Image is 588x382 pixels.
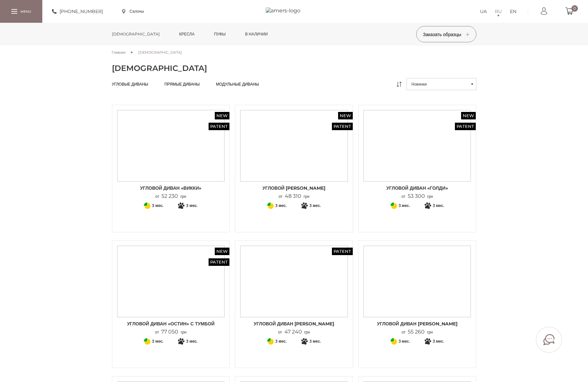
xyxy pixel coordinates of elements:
a: Угловой Диван СОФИЯ Угловой Диван СОФИЯ Угловой Диван [PERSON_NAME] от55 260грн [363,246,471,335]
span: 47 240 [282,329,304,335]
a: [PHONE_NUMBER] [52,7,103,15]
span: 0 [571,5,578,12]
a: [DEMOGRAPHIC_DATA] [107,23,165,46]
span: New [338,112,353,119]
a: RU [495,7,502,15]
span: 3 мес. [275,337,287,345]
p: от грн [402,193,433,199]
a: Прямые диваны [164,82,199,87]
span: 3 мес. [399,337,410,345]
a: Модульные диваны [216,82,259,87]
a: Салоны [122,8,144,14]
span: Patent [455,123,476,130]
span: Угловой диван «ГОЛДИ» [363,185,471,191]
span: Заказать образцы [423,32,470,37]
span: 3 мес. [433,202,444,210]
a: Главная [112,49,126,55]
span: New [215,112,229,119]
span: 3 мес. [152,202,163,210]
span: Patent [209,123,229,130]
button: Заказать образцы [416,26,476,42]
span: Угловой [PERSON_NAME] [240,185,348,191]
a: New Patent Угловой диван «ОСТИН» с тумбой Угловой диван «ОСТИН» с тумбой Угловой диван «ОСТИН» с ... [117,246,225,335]
span: Угловой Диван [PERSON_NAME] [240,321,348,327]
span: Угловой диван «ВИККИ» [117,185,225,191]
a: New Patent Угловой Диван Грейси Угловой Диван Грейси Угловой [PERSON_NAME] от48 310грн [240,110,348,199]
a: Угловые диваны [112,82,148,87]
span: Patent [332,123,353,130]
button: Новинки [406,78,476,90]
span: 55 260 [405,329,427,335]
p: от грн [402,329,433,335]
a: Patent Угловой Диван ДЖЕММА Угловой Диван ДЖЕММА Угловой Диван [PERSON_NAME] от47 240грн [240,246,348,335]
span: 3 мес. [433,337,444,345]
span: 3 мес. [309,202,321,210]
span: New [461,112,476,119]
a: Кресла [174,23,199,46]
span: 53 300 [405,193,427,199]
span: Главная [112,50,126,55]
span: Угловой диван «ОСТИН» с тумбой [117,321,225,327]
a: New Patent Угловой диван «ВИККИ» Угловой диван «ВИККИ» Угловой диван «ВИККИ» от52 230грн [117,110,225,199]
span: 3 мес. [275,202,287,210]
span: Patent [332,248,353,255]
a: EN [510,7,516,15]
span: 3 мес. [186,337,198,345]
p: от грн [155,329,187,335]
span: 52 230 [159,193,180,199]
p: от грн [278,329,310,335]
a: UA [480,7,487,15]
p: от грн [156,193,186,199]
a: New Patent Угловой диван «ГОЛДИ» Угловой диван «ГОЛДИ» Угловой диван «ГОЛДИ» от53 300грн [363,110,471,199]
span: Угловой Диван [PERSON_NAME] [363,321,471,327]
span: 3 мес. [186,202,198,210]
span: 3 мес. [152,337,163,345]
span: 77 050 [159,329,181,335]
a: Пуфы [209,23,231,46]
span: New [215,248,229,255]
span: 48 310 [282,193,304,199]
p: от грн [279,193,309,199]
span: Patent [209,258,229,266]
a: в наличии [240,23,273,46]
h1: [DEMOGRAPHIC_DATA] [112,63,476,73]
span: 3 мес. [309,337,321,345]
span: 3 мес. [399,202,410,210]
